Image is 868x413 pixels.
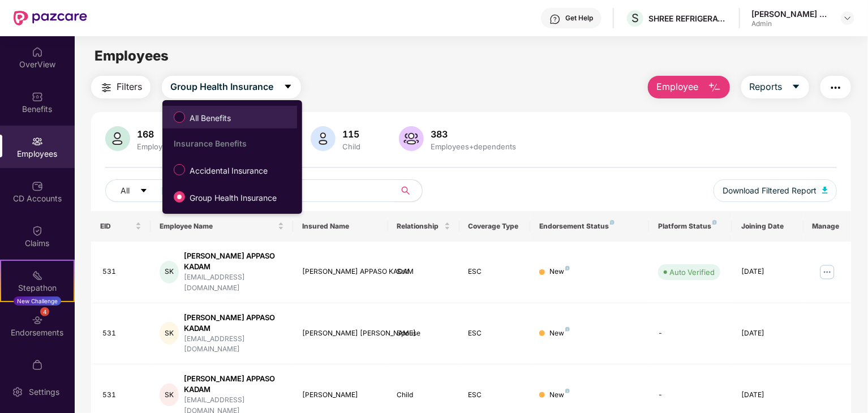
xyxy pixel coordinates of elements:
[174,139,297,148] div: Insurance Benefits
[469,390,522,401] div: ESC
[340,142,363,151] div: Child
[751,8,831,19] div: [PERSON_NAME] Kale
[631,11,639,25] span: S
[105,179,174,202] button: Allcaret-down
[803,211,851,242] th: Manage
[712,220,717,225] img: svg+xml;base64,PHN2ZyB4bWxucz0iaHR0cDovL3d3dy53My5vcmcvMjAwMC9zdmciIHdpZHRoPSI4IiBoZWlnaHQ9IjgiIH...
[185,165,272,177] span: Accidental Insurance
[14,11,87,25] img: New Pazcare Logo
[741,266,794,277] div: [DATE]
[102,328,141,339] div: 531
[818,263,836,281] img: manageButton
[302,328,379,339] div: [PERSON_NAME] [PERSON_NAME]
[12,386,23,398] img: svg+xml;base64,PHN2ZyBpZD0iU2V0dGluZy0yMHgyMCIgeG1sbnM9Imh0dHA6Ly93d3cudzMub3JnLzIwMDAvc3ZnIiB3aW...
[311,126,336,151] img: svg+xml;base64,PHN2ZyB4bWxucz0iaHR0cDovL3d3dy53My5vcmcvMjAwMC9zdmciIHhtbG5zOnhsaW5rPSJodHRwOi8vd3...
[25,386,63,398] div: Settings
[160,261,178,283] div: SK
[160,322,178,345] div: SK
[340,128,363,140] div: 115
[469,328,522,339] div: ESC
[1,282,74,294] div: Stepathon
[397,222,442,231] span: Relationship
[140,187,148,196] span: caret-down
[539,222,640,231] div: Endorsement Status
[135,128,178,140] div: 168
[565,14,593,23] div: Get Help
[32,315,43,326] img: svg+xml;base64,PHN2ZyBpZD0iRW5kb3JzZW1lbnRzIiB4bWxucz0iaHR0cDovL3d3dy53My5vcmcvMjAwMC9zdmciIHdpZH...
[283,82,293,92] span: caret-down
[649,303,732,365] td: -
[469,266,522,277] div: ESC
[394,186,416,195] span: search
[184,251,284,272] div: [PERSON_NAME] APPASO KADAM
[792,82,801,92] span: caret-down
[388,211,459,242] th: Relationship
[669,266,715,278] div: Auto Verified
[648,13,728,24] div: SHREE REFRIGERATIONS LIMITED
[829,81,843,94] img: svg+xml;base64,PHN2ZyB4bWxucz0iaHR0cDovL3d3dy53My5vcmcvMjAwMC9zdmciIHdpZHRoPSIyNCIgaGVpZ2h0PSIyNC...
[105,126,130,151] img: svg+xml;base64,PHN2ZyB4bWxucz0iaHR0cDovL3d3dy53My5vcmcvMjAwMC9zdmciIHhtbG5zOnhsaW5rPSJodHRwOi8vd3...
[293,211,388,242] th: Insured Name
[741,76,809,98] button: Reportscaret-down
[302,390,379,401] div: [PERSON_NAME]
[397,390,450,401] div: Child
[40,307,49,316] div: 4
[549,328,570,339] div: New
[397,328,450,339] div: Spouse
[565,327,570,332] img: svg+xml;base64,PHN2ZyB4bWxucz0iaHR0cDovL3d3dy53My5vcmcvMjAwMC9zdmciIHdpZHRoPSI4IiBoZWlnaHQ9IjgiIH...
[160,222,276,231] span: Employee Name
[656,80,699,94] span: Employee
[732,211,803,242] th: Joining Date
[184,312,284,334] div: [PERSON_NAME] APPASO KADAM
[32,270,43,281] img: svg+xml;base64,PHN2ZyB4bWxucz0iaHR0cDovL3d3dy53My5vcmcvMjAwMC9zdmciIHdpZHRoPSIyMSIgaGVpZ2h0PSIyMC...
[428,142,518,151] div: Employees+dependents
[751,19,831,28] div: Admin
[302,266,379,277] div: [PERSON_NAME] APPASO KADAM
[549,390,570,401] div: New
[750,80,783,94] span: Reports
[185,112,235,124] span: All Benefits
[714,179,837,202] button: Download Filtered Report
[184,272,284,294] div: [EMAIL_ADDRESS][DOMAIN_NAME]
[32,225,43,236] img: svg+xml;base64,PHN2ZyBpZD0iQ2xhaW0iIHhtbG5zPSJodHRwOi8vd3d3LnczLm9yZy8yMDAwL3N2ZyIgd2lkdGg9IjIwIi...
[549,266,570,277] div: New
[162,76,301,98] button: Group Health Insurancecaret-down
[32,180,43,192] img: svg+xml;base64,PHN2ZyBpZD0iQ0RfQWNjb3VudHMiIGRhdGEtbmFtZT0iQ0QgQWNjb3VudHMiIHhtbG5zPSJodHRwOi8vd3...
[822,187,828,193] img: svg+xml;base64,PHN2ZyB4bWxucz0iaHR0cDovL3d3dy53My5vcmcvMjAwMC9zdmciIHhtbG5zOnhsaW5rPSJodHRwOi8vd3...
[610,220,615,225] img: svg+xml;base64,PHN2ZyB4bWxucz0iaHR0cDovL3d3dy53My5vcmcvMjAwMC9zdmciIHdpZHRoPSI4IiBoZWlnaHQ9IjgiIH...
[459,211,531,242] th: Coverage Type
[565,266,570,270] img: svg+xml;base64,PHN2ZyB4bWxucz0iaHR0cDovL3d3dy53My5vcmcvMjAwMC9zdmciIHdpZHRoPSI4IiBoZWlnaHQ9IjgiIH...
[117,80,142,94] span: Filters
[151,211,293,242] th: Employee Name
[102,266,141,277] div: 531
[135,142,178,151] div: Employees
[549,14,561,25] img: svg+xml;base64,PHN2ZyBpZD0iSGVscC0zMngzMiIgeG1sbnM9Imh0dHA6Ly93d3cudzMub3JnLzIwMDAvc3ZnIiB3aWR0aD...
[14,296,61,306] div: New Challenge
[121,184,130,197] span: All
[397,266,450,277] div: Self
[102,390,141,401] div: 531
[565,389,570,393] img: svg+xml;base64,PHN2ZyB4bWxucz0iaHR0cDovL3d3dy53My5vcmcvMjAwMC9zdmciIHdpZHRoPSI4IiBoZWlnaHQ9IjgiIH...
[658,222,723,231] div: Platform Status
[399,126,424,151] img: svg+xml;base64,PHN2ZyB4bWxucz0iaHR0cDovL3d3dy53My5vcmcvMjAwMC9zdmciIHhtbG5zOnhsaW5rPSJodHRwOi8vd3...
[741,328,794,339] div: [DATE]
[428,128,518,140] div: 383
[184,373,284,395] div: [PERSON_NAME] APPASO KADAM
[843,14,852,23] img: svg+xml;base64,PHN2ZyBpZD0iRHJvcGRvd24tMzJ4MzIiIHhtbG5zPSJodHRwOi8vd3d3LnczLm9yZy8yMDAwL3N2ZyIgd2...
[185,192,281,204] span: Group Health Insurance
[741,390,794,401] div: [DATE]
[648,76,730,98] button: Employee
[100,81,113,94] img: svg+xml;base64,PHN2ZyB4bWxucz0iaHR0cDovL3d3dy53My5vcmcvMjAwMC9zdmciIHdpZHRoPSIyNCIgaGVpZ2h0PSIyNC...
[32,46,43,58] img: svg+xml;base64,PHN2ZyBpZD0iSG9tZSIgeG1sbnM9Imh0dHA6Ly93d3cudzMub3JnLzIwMDAvc3ZnIiB3aWR0aD0iMjAiIG...
[32,136,43,147] img: svg+xml;base64,PHN2ZyBpZD0iRW1wbG95ZWVzIiB4bWxucz0iaHR0cDovL3d3dy53My5vcmcvMjAwMC9zdmciIHdpZHRoPS...
[91,76,151,98] button: Filters
[100,222,133,231] span: EID
[91,211,151,242] th: EID
[94,48,169,64] span: Employees
[723,184,817,197] span: Download Filtered Report
[170,80,273,94] span: Group Health Insurance
[32,359,43,371] img: svg+xml;base64,PHN2ZyBpZD0iTXlfT3JkZXJzIiBkYXRhLW5hbWU9Ik15IE9yZGVycyIgeG1sbnM9Imh0dHA6Ly93d3cudz...
[160,384,178,406] div: SK
[708,81,721,94] img: svg+xml;base64,PHN2ZyB4bWxucz0iaHR0cDovL3d3dy53My5vcmcvMjAwMC9zdmciIHhtbG5zOnhsaW5rPSJodHRwOi8vd3...
[184,334,284,355] div: [EMAIL_ADDRESS][DOMAIN_NAME]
